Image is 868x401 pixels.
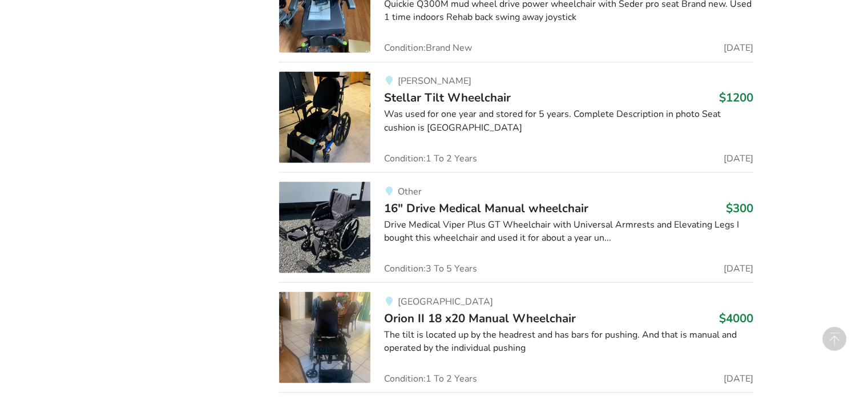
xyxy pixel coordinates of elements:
[724,374,753,383] span: [DATE]
[384,90,511,106] span: Stellar Tilt Wheelchair
[279,172,753,282] a: mobility-16" drive medical manual wheelchairOther16" Drive Medical Manual wheelchair$300Drive Med...
[279,181,370,273] img: mobility-16" drive medical manual wheelchair
[719,90,753,105] h3: $1200
[279,291,370,383] img: mobility-orion ii 18 x20 manual wheelchair
[726,200,753,215] h3: $300
[279,71,370,163] img: mobility-stellar tilt wheelchair
[384,43,472,52] span: Condition: Brand New
[724,264,753,273] span: [DATE]
[384,374,477,383] span: Condition: 1 To 2 Years
[397,75,471,87] span: [PERSON_NAME]
[397,185,421,197] span: Other
[384,153,477,163] span: Condition: 1 To 2 Years
[384,218,753,244] div: Drive Medical Viper Plus GT Wheelchair with Universal Armrests and Elevating Legs I bought this w...
[724,43,753,52] span: [DATE]
[384,310,576,326] span: Orion II 18 x20 Manual Wheelchair
[719,310,753,325] h3: $4000
[384,108,753,134] div: Was used for one year and stored for 5 years. Complete Description in photo Seat cushion is [GEOG...
[397,295,492,307] span: [GEOGRAPHIC_DATA]
[384,200,588,216] span: 16" Drive Medical Manual wheelchair
[279,62,753,172] a: mobility-stellar tilt wheelchair [PERSON_NAME]Stellar Tilt Wheelchair$1200Was used for one year a...
[279,282,753,392] a: mobility-orion ii 18 x20 manual wheelchair[GEOGRAPHIC_DATA]Orion II 18 x20 Manual Wheelchair$4000...
[724,153,753,163] span: [DATE]
[384,328,753,354] div: The tilt is located up by the headrest and has bars for pushing. And that is manual and operated ...
[384,264,477,273] span: Condition: 3 To 5 Years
